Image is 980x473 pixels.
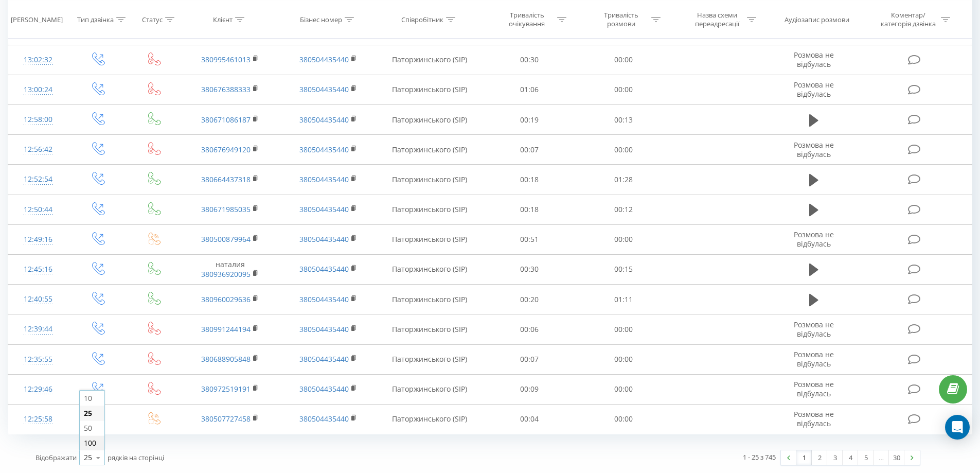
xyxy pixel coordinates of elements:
td: наталия [181,254,279,284]
div: 25 [84,452,92,463]
td: Паторжинського (SIP) [377,224,483,254]
a: 380671985035 [201,204,251,214]
a: 380936920095 [201,269,251,279]
div: Open Intercom Messenger [945,415,970,440]
td: 00:06 [483,314,577,344]
a: 30 [889,450,904,465]
span: 50 [84,423,92,433]
a: 380500879964 [201,234,251,244]
div: 12:25:58 [19,409,58,429]
div: 12:39:44 [19,319,58,339]
td: 00:30 [483,45,577,75]
a: 380671086187 [201,115,251,125]
a: 380972519191 [201,384,251,394]
td: 00:15 [577,254,671,284]
div: 12:58:00 [19,110,58,130]
td: Паторжинського (SIP) [377,285,483,314]
div: 13:00:24 [19,80,58,100]
td: Паторжинського (SIP) [377,254,483,284]
td: 01:06 [483,75,577,104]
div: 12:52:54 [19,169,58,189]
td: 00:07 [483,135,577,165]
a: 380504435440 [299,234,349,244]
a: 2 [812,450,827,465]
td: 00:00 [577,75,671,104]
span: 10 [84,393,92,403]
div: 12:50:44 [19,200,58,220]
div: 12:45:16 [19,259,58,279]
a: 380504435440 [299,145,349,154]
td: Паторжинського (SIP) [377,105,483,135]
td: 00:00 [577,404,671,434]
td: 01:28 [577,165,671,195]
a: 380688905848 [201,354,251,364]
td: 00:19 [483,105,577,135]
div: Аудіозапис розмови [785,15,849,24]
span: Розмова не відбулась [794,50,834,69]
a: 380504435440 [299,414,349,424]
td: Паторжинського (SIP) [377,195,483,224]
a: 380504435440 [299,55,349,64]
div: [PERSON_NAME] [11,15,63,24]
td: Паторжинського (SIP) [377,165,483,195]
span: 100 [84,438,96,448]
div: Співробітник [401,15,443,24]
div: 12:56:42 [19,139,58,160]
a: 380504435440 [299,354,349,364]
span: Розмова не відбулась [794,320,834,339]
div: 12:35:55 [19,349,58,370]
a: 380504435440 [299,294,349,304]
a: 380676949120 [201,145,251,154]
td: 00:00 [577,374,671,404]
a: 380504435440 [299,264,349,274]
td: Паторжинського (SIP) [377,135,483,165]
div: Тривалість розмови [594,11,649,28]
span: 25 [84,408,92,418]
td: Паторжинського (SIP) [377,314,483,344]
a: 380991244194 [201,324,251,334]
td: 00:00 [577,224,671,254]
td: 00:09 [483,374,577,404]
td: 00:00 [577,45,671,75]
a: 380504435440 [299,204,349,214]
a: 380664437318 [201,174,251,184]
a: 380960029636 [201,294,251,304]
a: 380504435440 [299,84,349,94]
td: Паторжинського (SIP) [377,374,483,404]
span: Розмова не відбулась [794,140,834,159]
td: Паторжинського (SIP) [377,45,483,75]
a: 380507727458 [201,414,251,424]
td: 00:04 [483,404,577,434]
div: Тип дзвінка [77,15,114,24]
td: 00:00 [577,314,671,344]
td: 00:30 [483,254,577,284]
span: Розмова не відбулась [794,379,834,398]
div: Статус [142,15,163,24]
span: рядків на сторінці [108,453,164,462]
span: Розмова не відбулась [794,230,834,249]
td: 01:11 [577,285,671,314]
td: 00:07 [483,344,577,374]
td: 00:18 [483,195,577,224]
a: 380504435440 [299,115,349,125]
span: Відображати [35,453,77,462]
div: Назва схеми переадресації [689,11,744,28]
a: 380504435440 [299,324,349,334]
span: Розмова не відбулась [794,349,834,369]
td: 00:00 [577,344,671,374]
div: … [874,450,889,465]
a: 5 [858,450,874,465]
a: 3 [827,450,843,465]
div: Тривалість очікування [500,11,555,28]
td: Паторжинського (SIP) [377,404,483,434]
div: Коментар/категорія дзвінка [878,11,938,28]
td: 00:51 [483,224,577,254]
a: 380676388333 [201,84,251,94]
div: Клієнт [213,15,233,24]
a: 380504435440 [299,174,349,184]
div: 12:29:46 [19,379,58,399]
td: Паторжинського (SIP) [377,75,483,104]
td: 00:20 [483,285,577,314]
div: 12:40:55 [19,289,58,309]
a: 4 [843,450,858,465]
